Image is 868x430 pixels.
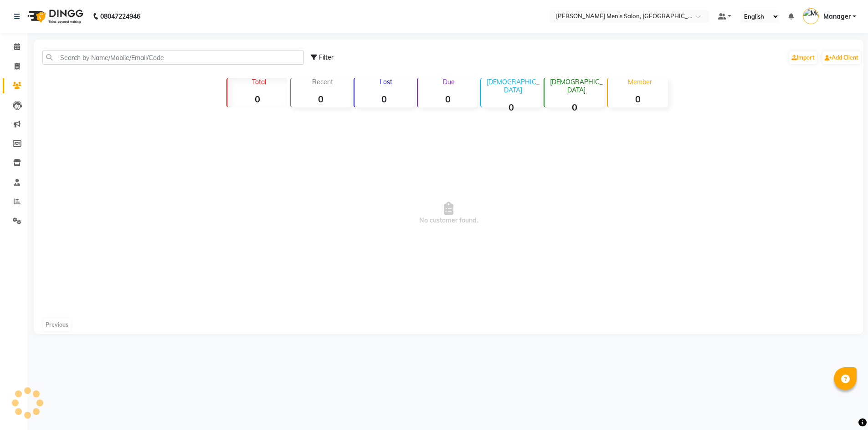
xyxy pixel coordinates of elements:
[42,51,304,65] input: Search by Name/Mobile/Email/Code
[822,51,861,64] a: Add Client
[830,394,859,421] iframe: chat widget
[481,101,541,113] strong: 0
[34,111,863,316] span: No customer found.
[358,78,414,86] p: Lost
[418,93,478,105] strong: 0
[823,12,851,21] span: Manager
[789,51,817,64] a: Import
[608,93,668,105] strong: 0
[231,78,287,86] p: Total
[319,53,334,61] span: Filter
[23,4,86,29] img: logo
[803,8,819,24] img: Manager
[354,93,414,105] strong: 0
[420,78,478,86] p: Due
[295,78,351,86] p: Recent
[227,93,287,105] strong: 0
[100,4,140,29] b: 08047224946
[291,93,351,105] strong: 0
[611,78,668,86] p: Member
[548,78,604,94] p: [DEMOGRAPHIC_DATA]
[544,101,604,113] strong: 0
[485,78,541,94] p: [DEMOGRAPHIC_DATA]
